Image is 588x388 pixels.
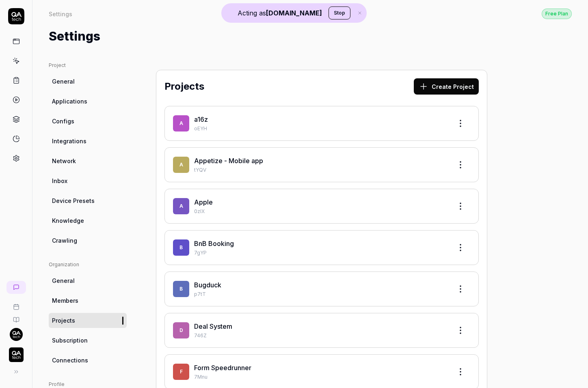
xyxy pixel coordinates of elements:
[542,9,572,19] div: Free Plan
[194,208,446,215] p: 0zIX
[173,198,189,214] span: A
[52,236,77,245] span: Crawling
[173,115,189,131] span: a
[49,153,127,168] a: Network
[49,381,127,388] div: Profile
[414,78,479,95] button: Create Project
[52,316,75,325] span: Projects
[49,62,127,69] div: Project
[173,281,189,297] span: B
[49,114,127,129] a: Configs
[194,364,251,372] a: Form Speedrunner
[173,239,189,256] span: B
[52,157,76,165] span: Network
[164,79,204,94] h2: Projects
[49,313,127,328] a: Projects
[194,373,446,381] p: 7Mnu
[49,134,127,149] a: Integrations
[194,198,213,206] a: Apple
[49,10,72,18] div: Settings
[52,216,84,225] span: Knowledge
[49,333,127,348] a: Subscription
[173,364,189,380] span: F
[194,322,232,330] a: Deal System
[194,166,446,174] p: tYQV
[194,115,208,123] a: a16z
[3,297,29,310] a: Book a call with us
[49,213,127,228] a: Knowledge
[49,27,100,45] h1: Settings
[52,276,75,285] span: General
[9,347,24,362] img: QA Tech Logo
[3,341,29,364] button: QA Tech Logo
[52,356,88,364] span: Connections
[52,137,86,145] span: Integrations
[49,233,127,248] a: Crawling
[194,157,263,165] a: Appetize - Mobile app
[194,249,446,257] p: 7gYP
[194,332,446,339] p: 746Z
[52,97,87,106] span: Applications
[52,77,75,86] span: General
[49,193,127,208] a: Device Presets
[49,293,127,308] a: Members
[194,291,446,298] p: p7tT
[6,281,26,294] a: New conversation
[329,6,350,19] button: Stop
[542,8,572,19] a: Free Plan
[10,328,23,341] img: 7ccf6c19-61ad-4a6c-8811-018b02a1b829.jpg
[49,353,127,368] a: Connections
[194,281,221,289] a: Bugduck
[52,177,67,185] span: Inbox
[49,261,127,268] div: Organization
[52,336,88,345] span: Subscription
[49,273,127,288] a: General
[49,94,127,109] a: Applications
[52,117,74,125] span: Configs
[194,239,234,248] a: BnB Booking
[173,157,189,173] span: A
[49,74,127,89] a: General
[49,173,127,188] a: Inbox
[52,196,95,205] span: Device Presets
[173,322,189,338] span: D
[194,125,446,132] p: oEYH
[52,296,78,305] span: Members
[3,310,29,323] a: Documentation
